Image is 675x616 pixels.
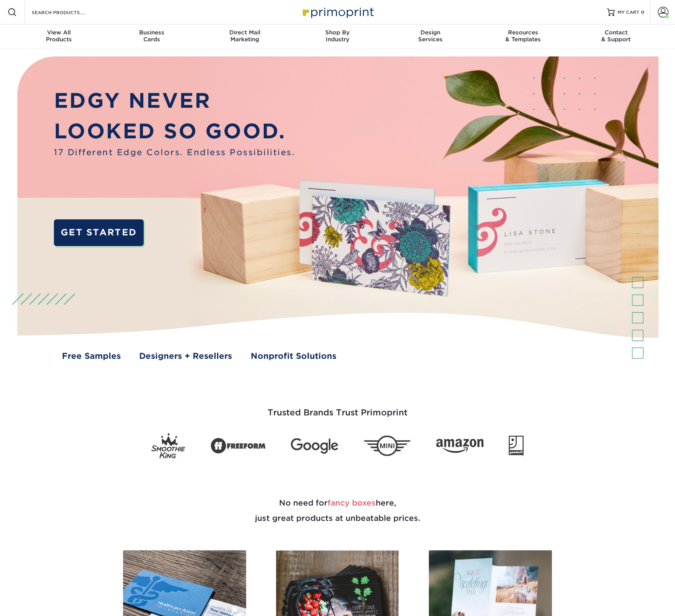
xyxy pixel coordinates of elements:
p: EDGY NEVER [54,86,295,116]
a: Contact& Support [570,24,662,49]
span: Design [384,29,477,36]
span: 0 [641,10,644,15]
h3: Trusted Brands Trust Primoprint [114,389,561,427]
img: Google [291,438,338,454]
span: fancy boxes [328,498,376,507]
div: Products [13,29,105,43]
span: Shop By [291,29,384,36]
a: Shop ByIndustry [291,24,384,49]
h2: No need for here, just great products at unbeatable prices. [114,477,561,544]
img: Amazon [436,439,484,453]
span: 17 Different Edge Colors. Endless Possibilities. [54,146,295,159]
a: View AllProducts [13,24,105,49]
span: Business [105,29,198,36]
p: LOOKED SO GOOD. [54,116,295,146]
img: Goodwill [509,436,524,456]
div: Services [384,29,477,43]
a: GET STARTED [54,219,144,246]
span: Contact [570,29,662,36]
div: Cards [105,29,198,43]
a: Resources& Templates [477,24,570,49]
span: View All [13,29,105,36]
img: Primoprint [299,4,376,20]
span: Resources [477,29,570,36]
img: Mini [363,435,411,456]
a: Direct MailMarketing [198,24,291,49]
div: Marketing [198,29,291,43]
a: Nonprofit Solutions [251,350,336,362]
a: Designers + Resellers [139,350,232,362]
a: DesignServices [384,24,477,49]
span: MY CART [618,9,639,16]
img: Freeform [211,434,266,458]
span: Direct Mail [198,29,291,36]
a: Free Samples [62,350,121,362]
div: & Templates [477,29,570,43]
input: SEARCH PRODUCTS..... [31,8,105,17]
div: Industry [291,29,384,43]
div: & Support [570,29,662,43]
a: BusinessCards [105,24,198,49]
img: Smoothie King [151,433,185,459]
